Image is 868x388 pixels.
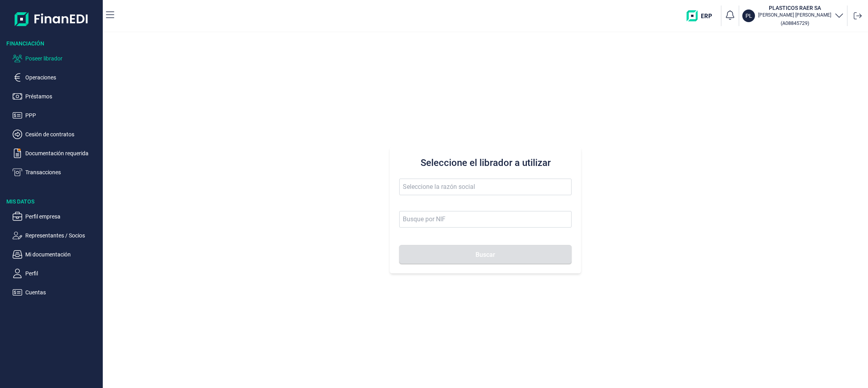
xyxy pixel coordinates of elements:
[25,54,100,63] p: Poseer librador
[745,12,752,20] p: PL
[13,288,100,297] button: Cuentas
[13,212,100,221] button: Perfil empresa
[13,111,100,120] button: PPP
[25,168,100,177] p: Transacciones
[476,252,495,258] span: Buscar
[25,92,100,101] p: Préstamos
[399,179,572,195] input: Seleccione la razón social
[758,12,831,18] p: [PERSON_NAME] [PERSON_NAME]
[13,168,100,177] button: Transacciones
[13,73,100,82] button: Operaciones
[25,149,100,158] p: Documentación requerida
[25,231,100,240] p: Representantes / Socios
[25,73,100,82] p: Operaciones
[15,6,89,32] img: Logo de aplicación
[13,92,100,101] button: Préstamos
[13,54,100,63] button: Poseer librador
[399,245,572,264] button: Buscar
[13,231,100,240] button: Representantes / Socios
[399,211,572,228] input: Busque por NIF
[25,130,100,139] p: Cesión de contratos
[742,4,844,28] button: PLPLASTICOS RAER SA[PERSON_NAME] [PERSON_NAME](A08845729)
[25,212,100,221] p: Perfil empresa
[399,156,572,169] h3: Seleccione el librador a utilizar
[687,10,718,21] img: erp
[13,269,100,278] button: Perfil
[758,4,831,12] h3: PLASTICOS RAER SA
[13,250,100,259] button: Mi documentación
[13,130,100,139] button: Cesión de contratos
[781,20,809,26] small: Copiar cif
[25,269,100,278] p: Perfil
[13,149,100,158] button: Documentación requerida
[25,288,100,297] p: Cuentas
[25,250,100,259] p: Mi documentación
[25,111,100,120] p: PPP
